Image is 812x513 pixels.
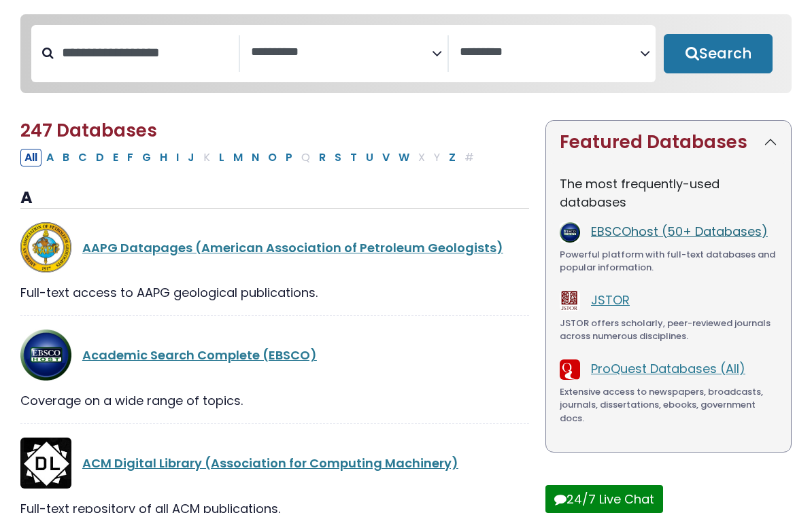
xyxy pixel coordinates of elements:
a: EBSCOhost (50+ Databases) [591,223,768,240]
button: Filter Results G [138,149,155,166]
a: Academic Search Complete (EBSCO) [82,347,317,364]
button: Filter Results H [156,149,171,166]
button: Filter Results O [264,149,281,166]
h3: A [20,188,529,209]
button: Filter Results T [346,149,361,166]
button: Filter Results C [74,149,91,166]
button: Filter Results P [282,149,297,166]
button: Filter Results R [315,149,330,166]
button: Filter Results J [184,149,199,166]
a: AAPG Datapages (American Association of Petroleum Geologists) [82,239,503,256]
button: Filter Results S [331,149,345,166]
a: ACM Digital Library (Association for Computing Machinery) [82,455,458,472]
button: Filter Results F [123,149,137,166]
button: Filter Results I [172,149,183,166]
button: Filter Results B [58,149,73,166]
button: Filter Results Z [445,149,460,166]
div: Powerful platform with full-text databases and popular information. [560,248,777,275]
button: Filter Results V [378,149,394,166]
button: Featured Databases [546,121,791,164]
div: Extensive access to newspapers, broadcasts, journals, dissertations, ebooks, government docs. [560,385,777,425]
button: Filter Results W [394,149,413,166]
a: JSTOR [591,291,630,308]
input: Search database by title or keyword [54,41,239,64]
button: Filter Results E [109,149,122,166]
button: Filter Results D [92,149,108,166]
button: All [20,149,41,166]
nav: Search filters [20,14,792,93]
span: 247 Databases [20,118,157,143]
div: JSTOR offers scholarly, peer-reviewed journals across numerous disciplines. [560,317,777,343]
button: Filter Results U [362,149,377,166]
p: The most frequently-used databases [560,175,777,211]
button: Filter Results M [229,149,247,166]
textarea: Search [251,46,432,60]
div: Full-text access to AAPG geological publications. [20,283,529,302]
button: Filter Results A [42,149,58,166]
a: ProQuest Databases (All) [591,360,745,377]
div: Alpha-list to filter by first letter of database name [20,148,479,165]
button: Filter Results L [215,149,229,166]
textarea: Search [460,46,641,60]
div: Coverage on a wide range of topics. [20,391,529,410]
button: 24/7 Live Chat [545,485,663,513]
button: Submit for Search Results [664,34,773,73]
button: Filter Results N [248,149,263,166]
